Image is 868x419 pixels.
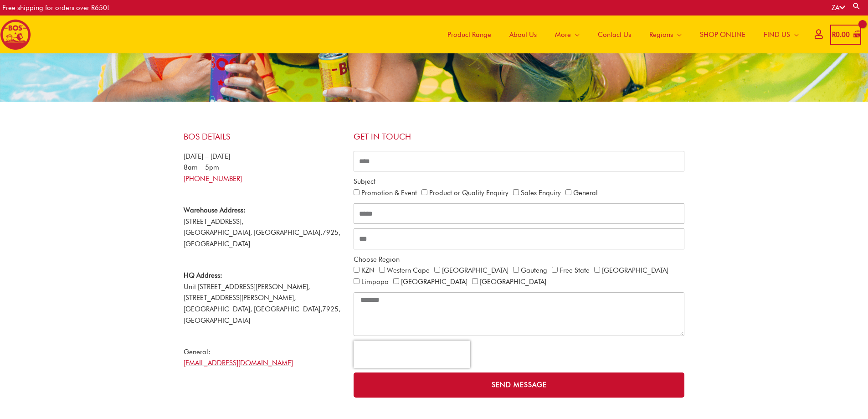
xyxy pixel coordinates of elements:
span: Contact Us [598,21,631,48]
label: General [573,189,598,197]
a: Product Range [438,16,500,53]
strong: Warehouse Address: [184,206,246,214]
label: [GEOGRAPHIC_DATA] [442,266,508,274]
span: FIND US [764,21,790,48]
label: [GEOGRAPHIC_DATA] [602,266,668,274]
span: Unit [STREET_ADDRESS][PERSON_NAME], [184,271,310,291]
a: SHOP ONLINE [691,16,755,53]
h4: Get in touch [354,132,685,142]
span: [STREET_ADDRESS], [184,217,243,226]
label: Gauteng [521,266,547,274]
nav: Site Navigation [431,16,808,53]
form: CONTACT ALL [354,151,685,402]
label: Limpopo [361,278,389,286]
a: Regions [640,16,691,53]
bdi: 0.00 [832,31,850,39]
span: R [832,31,836,39]
a: Contact Us [589,16,640,53]
span: [GEOGRAPHIC_DATA], [GEOGRAPHIC_DATA], [184,228,322,237]
button: Send Message [354,372,685,398]
label: Subject [354,176,375,187]
a: ZA [832,4,845,12]
span: 7925, [GEOGRAPHIC_DATA] [184,305,340,325]
span: [GEOGRAPHIC_DATA], [GEOGRAPHIC_DATA], [184,305,322,313]
span: More [555,21,571,48]
a: View Shopping Cart, empty [830,25,861,45]
span: Regions [649,21,673,48]
span: 8am – 5pm [184,163,219,171]
label: [GEOGRAPHIC_DATA] [401,278,467,286]
a: [EMAIL_ADDRESS][DOMAIN_NAME] [184,359,293,367]
span: Send Message [492,382,547,388]
label: KZN [361,266,375,274]
label: Free State [560,266,590,274]
span: [DATE] – [DATE] [184,152,230,160]
a: About Us [500,16,546,53]
span: About Us [509,21,537,48]
label: Sales Enquiry [521,189,561,197]
a: More [546,16,589,53]
p: General: [184,347,344,369]
span: [STREET_ADDRESS][PERSON_NAME], [184,294,296,302]
a: Search button [852,2,861,10]
a: [PHONE_NUMBER] [184,175,242,183]
label: Promotion & Event [361,189,417,197]
label: [GEOGRAPHIC_DATA] [480,278,546,286]
label: Western Cape [387,266,430,274]
iframe: reCAPTCHA [354,341,470,368]
span: Product Range [447,21,491,48]
label: Product or Quality Enquiry [429,189,508,197]
span: SHOP ONLINE [700,21,745,48]
label: Choose Region [354,254,400,265]
h4: BOS Details [184,132,344,142]
strong: HQ Address: [184,271,222,279]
